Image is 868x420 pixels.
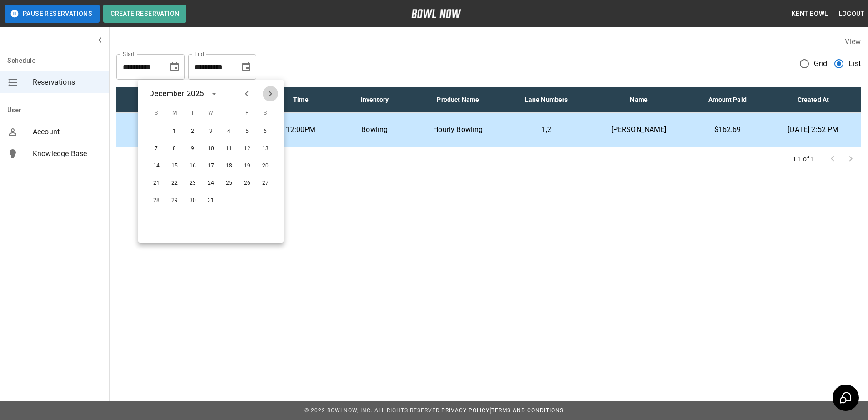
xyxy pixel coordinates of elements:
[793,154,814,163] p: 1-1 of 1
[149,88,184,99] div: December
[221,104,237,122] span: T
[166,104,183,122] span: M
[512,124,581,135] p: 1,2
[185,104,201,122] span: T
[304,407,441,414] span: © 2022 BowlNow, Inc. All Rights Reserved.
[203,175,219,192] button: Dec 24, 2025
[148,192,165,209] button: Dec 28, 2025
[33,127,102,137] span: Account
[595,124,682,135] p: [PERSON_NAME]
[491,407,564,414] a: Terms and Conditions
[185,123,201,140] button: Dec 2, 2025
[263,86,278,101] button: Next month
[166,123,183,140] button: Dec 1, 2025
[203,104,219,122] span: W
[845,37,861,46] label: View
[271,124,330,135] p: 12:00PM
[588,87,689,113] th: Name
[264,87,338,113] th: Time
[788,5,832,22] button: Kent Bowl
[203,141,219,157] button: Dec 10, 2025
[237,58,255,76] button: Choose date, selected date is Oct 23, 2025
[239,86,254,101] button: Previous month
[33,77,102,88] span: Reservations
[185,175,201,192] button: Dec 23, 2025
[103,5,186,23] button: Create Reservation
[412,87,505,113] th: Product Name
[203,158,219,174] button: Dec 17, 2025
[166,141,183,157] button: Dec 8, 2025
[185,192,201,209] button: Dec 30, 2025
[697,124,758,135] p: $162.69
[239,104,255,122] span: F
[116,87,190,113] th: Check In
[221,158,237,174] button: Dec 18, 2025
[33,148,102,159] span: Knowledge Base
[221,141,237,157] button: Dec 11, 2025
[148,158,165,174] button: Dec 14, 2025
[835,5,868,22] button: Logout
[257,158,274,174] button: Dec 20, 2025
[5,5,100,23] button: Pause Reservations
[165,58,184,76] button: Choose date, selected date is Sep 23, 2025
[257,123,274,140] button: Dec 6, 2025
[166,158,183,174] button: Dec 15, 2025
[185,141,201,157] button: Dec 9, 2025
[239,141,255,157] button: Dec 12, 2025
[239,158,255,174] button: Dec 19, 2025
[257,104,274,122] span: S
[345,124,404,135] p: Bowling
[814,58,828,69] span: Grid
[766,87,861,113] th: Created At
[848,58,861,69] span: List
[239,175,255,192] button: Dec 26, 2025
[221,175,237,192] button: Dec 25, 2025
[185,158,201,174] button: Dec 16, 2025
[166,175,183,192] button: Dec 22, 2025
[203,192,219,209] button: Dec 31, 2025
[203,123,219,140] button: Dec 3, 2025
[419,124,498,135] p: Hourly Bowling
[206,86,222,101] button: calendar view is open, switch to year view
[187,88,204,99] div: 2025
[166,192,183,209] button: Dec 29, 2025
[257,175,274,192] button: Dec 27, 2025
[148,175,165,192] button: Dec 21, 2025
[239,123,255,140] button: Dec 5, 2025
[689,87,766,113] th: Amount Paid
[504,87,588,113] th: Lane Numbers
[441,407,489,414] a: Privacy Policy
[257,141,274,157] button: Dec 13, 2025
[148,104,165,122] span: S
[773,124,853,135] p: [DATE] 2:52 PM
[411,9,461,18] img: logo
[221,123,237,140] button: Dec 4, 2025
[338,87,411,113] th: Inventory
[148,141,165,157] button: Dec 7, 2025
